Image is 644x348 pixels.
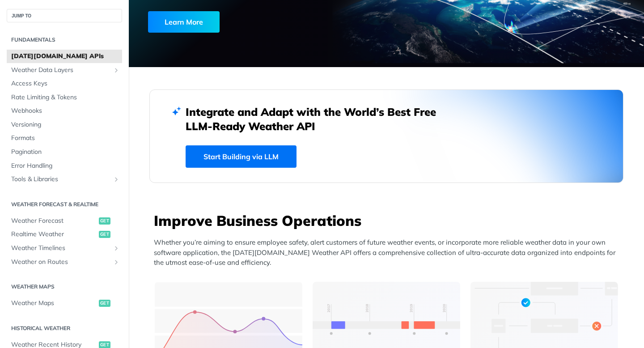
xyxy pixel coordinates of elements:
[7,145,122,159] a: Pagination
[7,118,122,132] a: Versioning
[7,200,122,208] h2: Weather Forecast & realtime
[113,176,120,183] button: Show subpages for Tools & Libraries
[7,297,122,310] a: Weather Mapsget
[11,299,97,308] span: Weather Maps
[11,52,120,61] span: [DATE][DOMAIN_NAME] APIs
[154,211,623,230] h3: Improve Business Operations
[11,93,120,102] span: Rate Limiting & Tokens
[11,258,110,267] span: Weather on Routes
[11,120,120,129] span: Versioning
[7,36,122,44] h2: Fundamentals
[7,173,122,186] a: Tools & LibrariesShow subpages for Tools & Libraries
[7,132,122,145] a: Formats
[11,134,120,143] span: Formats
[7,64,122,77] a: Weather Data LayersShow subpages for Weather Data Layers
[7,9,122,22] button: JUMP TO
[186,145,297,168] a: Start Building via LLM
[11,106,120,115] span: Webhooks
[99,217,110,225] span: get
[7,214,122,228] a: Weather Forecastget
[113,259,120,266] button: Show subpages for Weather on Routes
[11,148,120,157] span: Pagination
[11,79,120,88] span: Access Keys
[113,67,120,74] button: Show subpages for Weather Data Layers
[154,238,623,268] p: Whether you’re aiming to ensure employee safety, alert customers of future weather events, or inc...
[113,245,120,252] button: Show subpages for Weather Timelines
[7,283,122,291] h2: Weather Maps
[148,11,220,33] div: Learn More
[7,77,122,90] a: Access Keys
[7,50,122,63] a: [DATE][DOMAIN_NAME] APIs
[7,104,122,118] a: Webhooks
[11,161,120,170] span: Error Handling
[7,255,122,269] a: Weather on RoutesShow subpages for Weather on Routes
[7,91,122,104] a: Rate Limiting & Tokens
[7,242,122,255] a: Weather TimelinesShow subpages for Weather Timelines
[99,231,110,238] span: get
[11,230,97,239] span: Realtime Weather
[99,300,110,307] span: get
[7,228,122,241] a: Realtime Weatherget
[11,66,110,75] span: Weather Data Layers
[7,159,122,173] a: Error Handling
[7,324,122,332] h2: Historical Weather
[148,11,347,33] a: Learn More
[186,105,449,133] h2: Integrate and Adapt with the World’s Best Free LLM-Ready Weather API
[11,244,110,253] span: Weather Timelines
[11,175,110,184] span: Tools & Libraries
[11,216,97,225] span: Weather Forecast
